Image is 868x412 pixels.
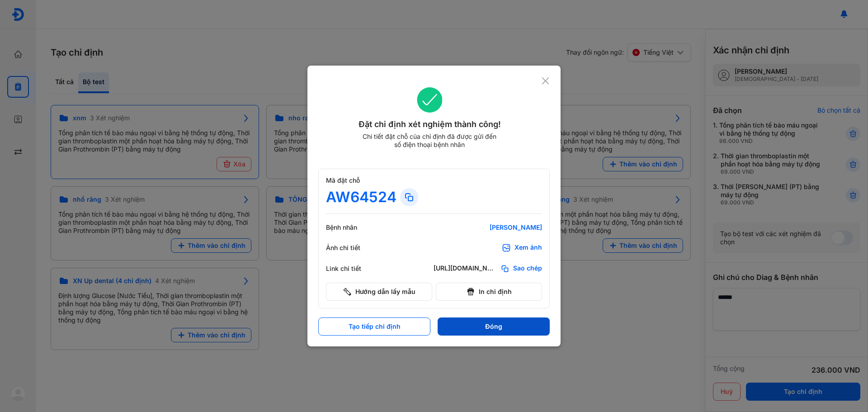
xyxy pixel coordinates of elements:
button: Đóng [438,317,550,336]
div: Xem ảnh [514,243,542,252]
div: Bệnh nhân [326,223,380,232]
button: Hướng dẫn lấy mẫu [326,283,432,301]
button: In chỉ định [436,283,542,301]
div: Mã đặt chỗ [326,176,542,185]
button: Tạo tiếp chỉ định [318,317,430,336]
div: Ảnh chi tiết [326,244,380,252]
div: Link chi tiết [326,265,380,273]
div: [URL][DOMAIN_NAME] [434,264,497,273]
span: Sao chép [513,264,542,273]
div: [PERSON_NAME] [434,223,542,232]
div: AW64524 [326,188,396,206]
div: Đặt chỉ định xét nghiệm thành công! [318,118,541,131]
div: Chi tiết đặt chỗ của chỉ định đã được gửi đến số điện thoại bệnh nhân [359,133,500,149]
